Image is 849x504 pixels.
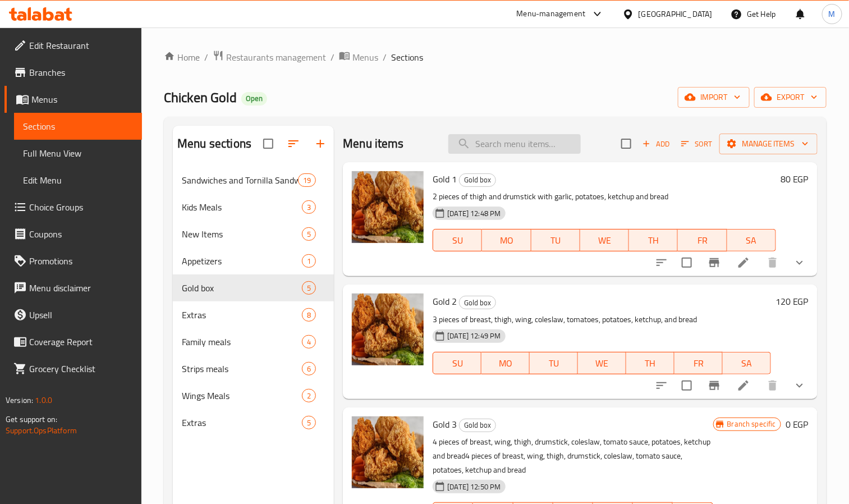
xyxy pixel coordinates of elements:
[352,171,424,243] img: Gold 1
[675,251,699,274] span: Select to update
[786,372,813,399] button: show more
[626,352,674,374] button: TH
[759,249,786,276] button: delete
[639,8,713,20] div: [GEOGRAPHIC_DATA]
[164,50,827,65] nav: breadcrumb
[6,393,33,407] span: Version:
[460,419,495,432] span: Gold box
[302,256,315,267] span: 1
[391,51,423,64] span: Sections
[433,416,457,433] span: Gold 3
[727,355,767,372] span: SA
[226,51,326,64] span: Restaurants management
[580,229,629,251] button: WE
[173,162,334,441] nav: Menu sections
[459,419,496,432] div: Gold box
[433,313,771,327] p: 3 pieces of breast, thigh, wing, coleslaw, tomatoes, potatoes, ketchup, and bread
[173,248,334,274] div: Appetizers1
[486,355,525,372] span: MO
[438,355,477,372] span: SU
[4,221,142,248] a: Coupons
[173,194,334,221] div: Kids Meals3
[675,374,699,397] span: Select to update
[173,409,334,436] div: Extras5
[438,232,478,249] span: SU
[29,362,133,375] span: Grocery Checklist
[302,418,315,428] span: 5
[614,132,638,155] span: Select section
[433,435,713,477] p: 4 pieces of breast, wing, thigh, drumstick, coleslaw, tomato sauce, potatoes, ketchup and bread4 ...
[241,94,267,103] span: Open
[182,362,302,375] span: Strips meals
[775,294,809,309] h6: 120 EGP
[4,32,142,59] a: Edit Restaurant
[29,200,133,214] span: Choice Groups
[29,66,133,79] span: Branches
[182,173,298,187] span: Sandwiches and Tornilla Sandwich
[302,391,315,401] span: 2
[629,229,678,251] button: TH
[23,146,133,160] span: Full Menu View
[302,283,315,294] span: 5
[164,51,200,64] a: Home
[182,308,302,322] span: Extras
[517,7,586,21] div: Menu-management
[352,294,424,365] img: Gold 2
[14,140,142,167] a: Full Menu View
[173,355,334,382] div: Strips meals6
[433,171,457,187] span: Gold 1
[29,281,133,295] span: Menu disclaimer
[585,232,625,249] span: WE
[4,59,142,86] a: Branches
[29,335,133,349] span: Coverage Report
[829,8,836,20] span: M
[173,274,334,301] div: Gold box5
[531,229,580,251] button: TU
[679,355,718,372] span: FR
[302,281,316,295] div: items
[241,92,267,106] div: Open
[14,167,142,194] a: Edit Menu
[781,171,809,187] h6: 80 EGP
[443,482,505,492] span: [DATE] 12:50 PM
[732,232,772,249] span: SA
[723,419,781,429] span: Branch specific
[638,135,674,153] button: Add
[307,130,334,157] button: Add section
[536,232,576,249] span: TU
[728,137,809,151] span: Manage items
[678,229,727,251] button: FR
[4,328,142,355] a: Coverage Report
[173,221,334,248] div: New Items5
[173,382,334,409] div: Wings Meals2
[6,412,57,427] span: Get support on:
[4,86,142,113] a: Menus
[256,132,280,155] span: Select all sections
[302,229,315,240] span: 5
[687,90,741,104] span: import
[701,249,728,276] button: Branch-specific-item
[29,308,133,322] span: Upsell
[648,372,675,399] button: sort-choices
[530,352,578,374] button: TU
[631,355,670,372] span: TH
[443,208,505,219] span: [DATE] 12:48 PM
[719,134,818,154] button: Manage items
[6,423,77,438] a: Support.OpsPlatform
[460,173,495,186] span: Gold box
[182,227,302,241] span: New Items
[582,355,622,372] span: WE
[302,202,315,213] span: 3
[182,254,302,268] span: Appetizers
[182,200,302,214] span: Kids Meals
[793,256,806,269] svg: Show Choices
[331,51,334,64] li: /
[459,173,496,187] div: Gold box
[182,281,302,295] span: Gold box
[352,51,378,64] span: Menus
[786,249,813,276] button: show more
[433,229,482,251] button: SU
